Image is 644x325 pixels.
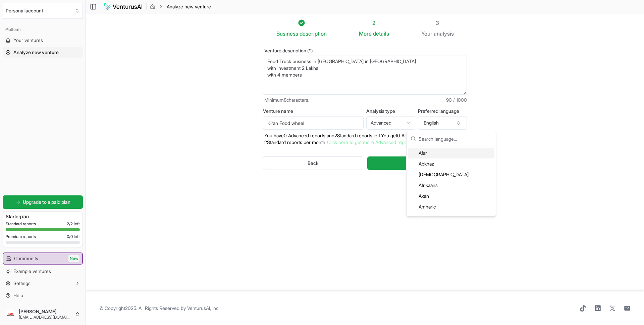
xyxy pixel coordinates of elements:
[3,253,82,264] a: CommunityNew
[19,315,72,320] span: [EMAIL_ADDRESS][DOMAIN_NAME]
[3,278,83,289] button: Settings
[359,19,389,27] div: 2
[14,255,38,262] span: Community
[68,255,79,262] span: New
[3,266,83,277] a: Example ventures
[408,169,494,180] div: [DEMOGRAPHIC_DATA]
[3,195,83,209] a: Upgrade to a paid plan
[13,37,43,44] span: Your ventures
[418,116,467,130] button: English
[367,156,467,170] button: Generate
[6,221,36,227] span: Standard reports
[263,55,467,95] textarea: Food Truck business in [GEOGRAPHIC_DATA] in [GEOGRAPHIC_DATA] with investment 2 Lakhs with 4 members
[13,49,59,56] span: Analyze new venture
[434,30,454,37] span: analysis
[359,30,372,38] span: More
[67,221,80,227] span: 2 / 2 left
[13,268,51,275] span: Example ventures
[150,3,211,10] nav: breadcrumb
[263,156,363,170] button: Back
[366,109,415,113] label: Analysis type
[408,158,494,169] div: Abkhaz
[263,109,364,113] label: Venture name
[3,47,83,58] a: Analyze new venture
[421,30,432,38] span: Your
[421,19,454,27] div: 3
[167,3,211,10] span: Analyze new venture
[19,309,72,315] span: [PERSON_NAME]
[263,48,467,53] label: Venture description (*)
[5,309,16,320] img: ACg8ocIeCRb_VU-rHRPIyhNrg7jEMI4e2knvFK5bVq-6KXtuN8E4Jj2a=s96-c
[408,180,494,191] div: Afrikaans
[6,213,80,220] h3: Starter plan
[408,191,494,201] div: Akan
[276,30,298,38] span: Business
[6,234,36,239] span: Premium reports
[23,199,70,205] span: Upgrade to a paid plan
[418,109,467,113] label: Preferred language
[408,148,494,158] div: Afar
[408,201,494,212] div: Amharic
[373,30,389,37] span: details
[3,24,83,35] div: Platform
[263,132,467,146] p: You have 0 Advanced reports and 2 Standard reports left. Y ou get 0 Advanced reports and 2 Standa...
[3,306,83,322] button: [PERSON_NAME][EMAIL_ADDRESS][DOMAIN_NAME]
[408,212,494,223] div: Aragonese
[300,30,327,37] span: description
[327,139,414,145] a: Click here to get more Advanced reports.
[67,234,80,239] span: 0 / 0 left
[3,3,83,19] button: Select an organization
[99,305,219,312] span: © Copyright 2025 . All Rights Reserved by .
[264,97,309,103] span: Minimum 8 characters.
[419,131,492,146] input: Search language...
[187,305,218,311] a: VenturusAI, Inc
[446,97,467,103] span: 90 / 1000
[13,280,31,287] span: Settings
[13,292,23,299] span: Help
[263,116,364,130] input: Optional venture name
[104,3,143,11] img: logo
[3,35,83,46] a: Your ventures
[3,290,83,301] a: Help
